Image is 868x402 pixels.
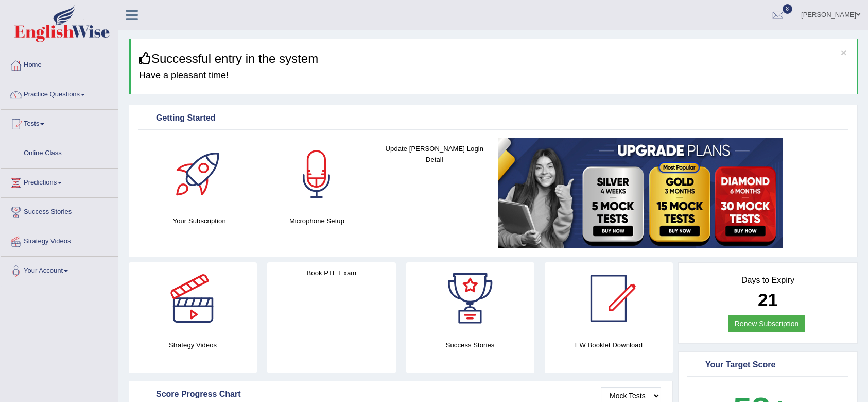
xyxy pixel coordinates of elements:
h3: Successful entry in the system [139,52,849,65]
b: 21 [758,290,778,310]
h4: Days to Expiry [690,276,846,285]
a: Strategy Videos [1,227,118,253]
a: Renew Subscription [728,315,806,332]
a: Home [1,51,118,77]
h4: Book PTE Exam [267,267,395,278]
a: Success Stories [1,198,118,224]
div: Getting Started [141,111,846,126]
h4: Your Subscription [146,215,253,226]
h4: Update [PERSON_NAME] Login Detail [381,143,488,165]
a: Predictions [1,169,118,194]
h4: Strategy Videos [129,340,257,350]
a: Practice Questions [1,80,118,106]
span: 8 [783,4,793,14]
h4: Success Stories [406,340,534,350]
button: × [841,47,847,58]
h4: Microphone Setup [263,215,370,226]
div: Your Target Score [690,358,846,373]
a: Tests [1,110,118,136]
a: Online Class [1,139,118,165]
img: small5.jpg [498,138,783,248]
h4: Have a pleasant time! [139,71,849,81]
h4: EW Booklet Download [545,340,673,350]
a: Your Account [1,257,118,282]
